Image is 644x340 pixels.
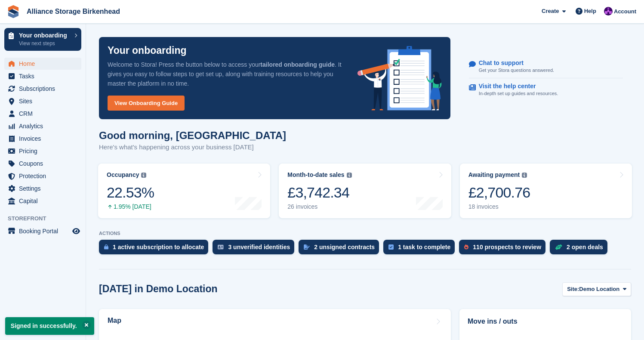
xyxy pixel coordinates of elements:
[19,225,71,237] span: Booking Portal
[468,203,530,210] div: 18 invoices
[522,173,527,178] img: icon-info-grey-7440780725fd019a000dd9b08b2336e03edf1995a4989e88bcd33f0948082b44.svg
[468,171,520,179] div: Awaiting payment
[542,7,559,15] span: Create
[579,285,619,294] span: Demo Location
[567,285,579,294] span: Site:
[4,95,81,107] a: menu
[4,83,81,95] a: menu
[141,173,146,178] img: icon-info-grey-7440780725fd019a000dd9b08b2336e03edf1995a4989e88bcd33f0948082b44.svg
[228,244,290,250] div: 3 unverified identities
[19,40,70,47] p: View next steps
[464,244,468,250] img: prospect-51fa495bee0391a8d652442698ab0144808aea92771e9ea1ae160a38d050c398.svg
[4,158,81,170] a: menu
[468,316,623,327] h2: Move ins / outs
[299,240,383,259] a: 2 unsigned contracts
[19,70,71,82] span: Tasks
[459,240,550,259] a: 110 prospects to review
[4,70,81,82] a: menu
[398,244,450,250] div: 1 task to complete
[555,244,562,250] img: deal-1b604bf984904fb50ccaf53a9ad4b4a5d6e5aea283cecdc64d6e3604feb123c2.svg
[104,244,108,250] img: active_subscription_to_allocate_icon-d502201f5373d7db506a760aba3b589e785aa758c864c3986d89f69b8ff3...
[479,90,558,97] p: In-depth set up guides and resources.
[19,95,71,107] span: Sites
[19,83,71,95] span: Subscriptions
[357,46,442,111] img: onboarding-info-6c161a55d2c0e0a8cae90662b2fe09162a5109e8cc188191df67fb4f79e88e88.svg
[388,244,394,250] img: task-75834270c22a3079a89374b754ae025e5fb1db73e45f91037f5363f120a921f8.svg
[460,164,632,218] a: Awaiting payment £2,700.76 18 invoices
[304,244,310,250] img: contract_signature_icon-13c848040528278c33f63329250d36e43548de30e8caae1d1a13099fd9432cc5.svg
[4,58,81,70] a: menu
[19,58,71,70] span: Home
[71,226,81,236] a: Preview store
[99,283,218,295] h2: [DATE] in Demo Location
[5,317,94,335] p: Signed in successfully.
[4,145,81,157] a: menu
[567,244,603,250] div: 2 open deals
[479,83,552,90] p: Visit the help center
[473,244,541,250] div: 110 prospects to review
[479,67,554,74] p: Get your Stora questions answered.
[107,171,139,179] div: Occupancy
[4,195,81,207] a: menu
[99,142,286,152] p: Here's what's happening across your business [DATE]
[4,225,81,237] a: menu
[7,5,20,18] img: stora-icon-8386f47178a22dfd0bd8f6a31ec36ba5ce8667c1dd55bd0f319d3a0aa187defe.svg
[604,7,613,15] img: Romilly Norton
[19,120,71,132] span: Analytics
[469,78,623,102] a: Visit the help center In-depth set up guides and resources.
[19,108,71,120] span: CRM
[8,214,86,223] span: Storefront
[108,60,344,88] p: Welcome to Stora! Press the button below to access your . It gives you easy to follow steps to ge...
[584,7,596,15] span: Help
[108,317,121,325] h2: Map
[469,55,623,79] a: Chat to support Get your Stora questions answered.
[4,182,81,195] a: menu
[279,164,451,218] a: Month-to-date sales £3,742.34 26 invoices
[23,4,123,19] a: Alliance Storage Birkenhead
[287,184,351,201] div: £3,742.34
[314,244,375,250] div: 2 unsigned contracts
[19,32,70,38] p: Your onboarding
[19,158,71,170] span: Coupons
[383,240,459,259] a: 1 task to complete
[4,170,81,182] a: menu
[287,171,344,179] div: Month-to-date sales
[479,59,547,67] p: Chat to support
[4,133,81,145] a: menu
[4,28,81,51] a: Your onboarding View next steps
[4,108,81,120] a: menu
[260,61,335,68] strong: tailored onboarding guide
[562,282,631,297] button: Site: Demo Location
[19,145,71,157] span: Pricing
[99,240,213,259] a: 1 active subscription to allocate
[99,231,631,236] p: ACTIONS
[19,133,71,145] span: Invoices
[218,244,224,250] img: verify_identity-adf6edd0f0f0b5bbfe63781bf79b02c33cf7c696d77639b501bdc392416b5a36.svg
[107,184,154,201] div: 22.53%
[98,164,270,218] a: Occupancy 22.53% 1.95% [DATE]
[99,130,286,141] h1: Good morning, [GEOGRAPHIC_DATA]
[108,96,185,111] a: View Onboarding Guide
[108,46,187,56] p: Your onboarding
[213,240,299,259] a: 3 unverified identities
[614,7,636,16] span: Account
[113,244,204,250] div: 1 active subscription to allocate
[4,120,81,132] a: menu
[19,170,71,182] span: Protection
[347,173,352,178] img: icon-info-grey-7440780725fd019a000dd9b08b2336e03edf1995a4989e88bcd33f0948082b44.svg
[107,203,154,210] div: 1.95% [DATE]
[19,182,71,195] span: Settings
[287,203,351,210] div: 26 invoices
[468,184,530,201] div: £2,700.76
[19,195,71,207] span: Capital
[550,240,612,259] a: 2 open deals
